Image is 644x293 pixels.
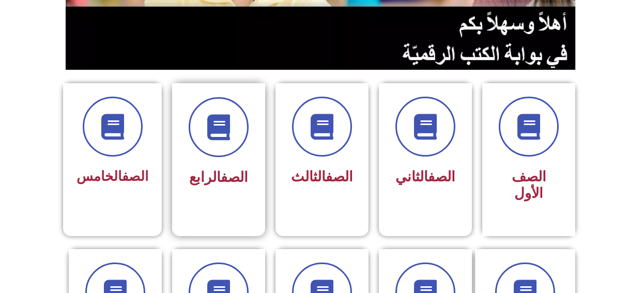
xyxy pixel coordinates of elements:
[122,168,148,184] a: الصف
[428,168,455,185] a: الصف
[326,168,353,185] a: الصف
[291,168,353,185] span: الثالث
[221,169,248,186] a: الصف
[76,168,148,184] span: الخامس
[189,169,248,186] span: الرابع
[395,168,455,185] span: الثاني
[512,168,546,202] span: الصف الأول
